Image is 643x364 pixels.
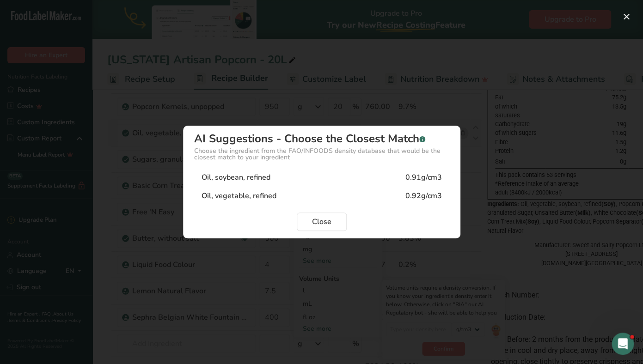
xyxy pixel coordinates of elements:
div: AI Suggestions - Choose the Closest Match [194,133,449,144]
div: Oil, soybean, refined [202,172,270,183]
div: 0.92g/cm3 [405,190,442,201]
div: 0.91g/cm3 [405,172,442,183]
span: Close [312,216,331,227]
iframe: Intercom live chat [612,333,634,355]
div: Oil, vegetable, refined [202,190,276,201]
button: Close [297,212,347,231]
div: Choose the ingredient from the FAO/INFOODS density database that would be the closest match to yo... [194,148,449,161]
